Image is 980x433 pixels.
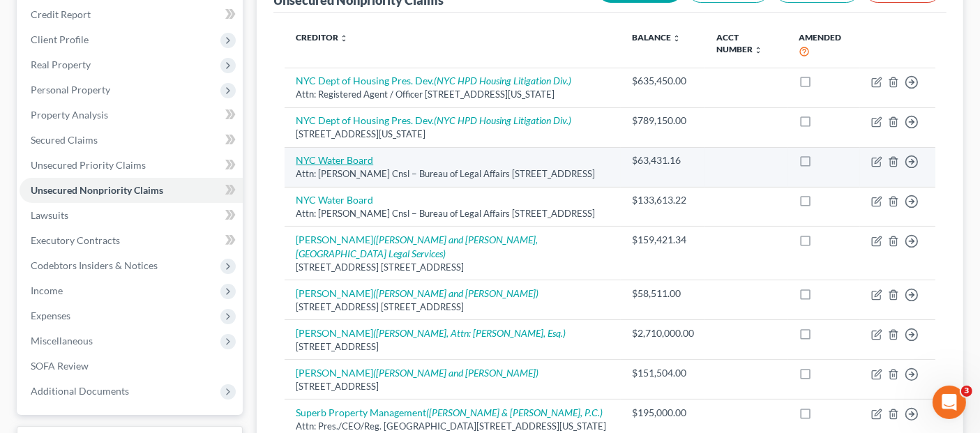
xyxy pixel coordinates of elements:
span: Property Analysis [31,109,108,121]
div: $789,150.00 [632,114,694,128]
div: $58,511.00 [632,287,694,301]
i: ([PERSON_NAME] & [PERSON_NAME], P.C.) [426,407,603,418]
div: $159,421.34 [632,233,694,247]
span: Executory Contracts [31,234,120,246]
a: [PERSON_NAME]([PERSON_NAME] and [PERSON_NAME]) [296,287,538,299]
a: Lawsuits [20,203,243,228]
i: ([PERSON_NAME] and [PERSON_NAME]) [373,367,538,379]
i: unfold_more [340,34,348,43]
a: NYC Water Board [296,194,373,206]
a: Balance unfold_more [632,32,681,43]
div: [STREET_ADDRESS] [STREET_ADDRESS] [296,261,610,274]
div: [STREET_ADDRESS][US_STATE] [296,128,610,141]
div: [STREET_ADDRESS] [296,340,610,354]
i: unfold_more [754,46,762,54]
span: SOFA Review [31,360,89,372]
span: Lawsuits [31,209,68,221]
a: Secured Claims [20,128,243,153]
i: (NYC HPD Housing Litigation Div.) [434,114,571,126]
a: NYC Dept of Housing Pres. Dev.(NYC HPD Housing Litigation Div.) [296,114,571,126]
a: Property Analysis [20,102,243,128]
a: Executory Contracts [20,228,243,253]
div: $2,710,000.00 [632,326,694,340]
div: Attn: [PERSON_NAME] Cnsl − Bureau of Legal Affairs [STREET_ADDRESS] [296,207,610,220]
span: 3 [961,386,972,397]
i: ([PERSON_NAME] and [PERSON_NAME], [GEOGRAPHIC_DATA] Legal Services) [296,234,538,259]
span: Income [31,284,63,296]
i: ([PERSON_NAME], Attn: [PERSON_NAME], Esq.) [373,327,566,339]
div: [STREET_ADDRESS] [296,380,610,393]
span: Real Property [31,59,91,70]
span: Client Profile [31,33,89,45]
iframe: Intercom live chat [933,386,966,419]
div: $63,431.16 [632,153,694,167]
span: Credit Report [31,8,91,20]
a: NYC Water Board [296,154,373,166]
a: [PERSON_NAME]([PERSON_NAME], Attn: [PERSON_NAME], Esq.) [296,327,566,339]
div: $151,504.00 [632,366,694,380]
span: Personal Property [31,84,110,96]
a: SOFA Review [20,354,243,379]
div: Attn: Pres./CEO/Reg. [GEOGRAPHIC_DATA][STREET_ADDRESS][US_STATE] [296,420,610,433]
span: Unsecured Priority Claims [31,159,146,171]
a: Acct Number unfold_more [716,32,762,54]
span: Unsecured Nonpriority Claims [31,184,163,196]
a: Credit Report [20,2,243,27]
div: $635,450.00 [632,74,694,88]
a: Creditor unfold_more [296,32,348,43]
a: Superb Property Management([PERSON_NAME] & [PERSON_NAME], P.C.) [296,407,603,418]
a: Unsecured Nonpriority Claims [20,178,243,203]
span: Miscellaneous [31,335,93,347]
span: Secured Claims [31,134,98,146]
a: NYC Dept of Housing Pres. Dev.(NYC HPD Housing Litigation Div.) [296,75,571,86]
div: $133,613.22 [632,193,694,207]
div: Attn: Registered Agent / Officer [STREET_ADDRESS][US_STATE] [296,88,610,101]
a: [PERSON_NAME]([PERSON_NAME] and [PERSON_NAME], [GEOGRAPHIC_DATA] Legal Services) [296,234,538,259]
span: Expenses [31,310,70,321]
i: ([PERSON_NAME] and [PERSON_NAME]) [373,287,538,299]
i: unfold_more [672,34,681,43]
span: Additional Documents [31,385,129,397]
i: (NYC HPD Housing Litigation Div.) [434,75,571,86]
a: Unsecured Priority Claims [20,153,243,178]
div: [STREET_ADDRESS] [STREET_ADDRESS] [296,301,610,314]
span: Codebtors Insiders & Notices [31,259,158,271]
div: $195,000.00 [632,406,694,420]
th: Amended [787,24,860,68]
a: [PERSON_NAME]([PERSON_NAME] and [PERSON_NAME]) [296,367,538,379]
div: Attn: [PERSON_NAME] Cnsl − Bureau of Legal Affairs [STREET_ADDRESS] [296,167,610,181]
